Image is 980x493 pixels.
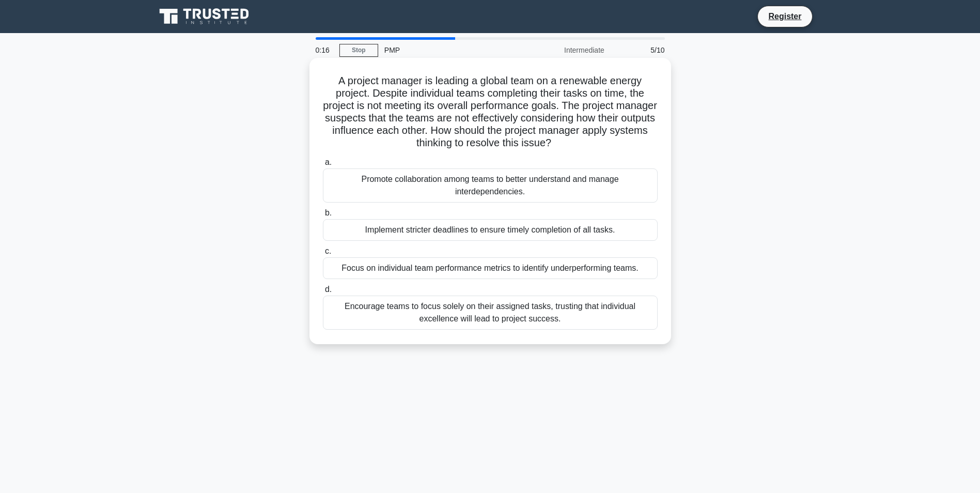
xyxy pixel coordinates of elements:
[325,158,332,166] span: a.
[520,40,611,60] div: Intermediate
[323,168,658,203] div: Promote collaboration among teams to better understand and manage interdependencies.
[339,44,378,57] a: Stop
[309,40,339,60] div: 0:16
[325,208,332,217] span: b.
[325,285,332,294] span: d.
[762,10,807,23] a: Register
[323,296,658,330] div: Encourage teams to focus solely on their assigned tasks, trusting that individual excellence will...
[325,246,331,255] span: c.
[611,40,671,60] div: 5/10
[322,74,659,150] h5: A project manager is leading a global team on a renewable energy project. Despite individual team...
[378,40,520,60] div: PMP
[323,219,658,241] div: Implement stricter deadlines to ensure timely completion of all tasks.
[323,257,658,279] div: Focus on individual team performance metrics to identify underperforming teams.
